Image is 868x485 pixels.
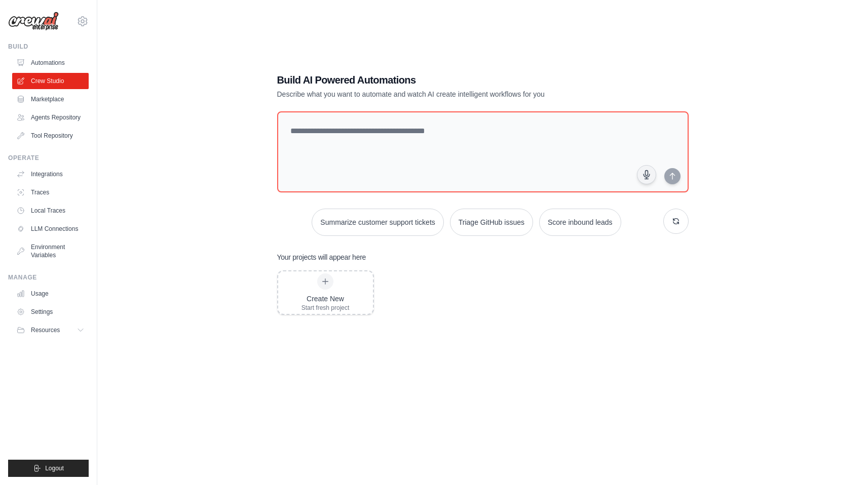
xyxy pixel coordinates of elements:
button: Resources [12,322,89,338]
div: Build [8,43,89,51]
a: Marketplace [12,91,89,107]
a: Usage [12,286,89,302]
button: Get new suggestions [663,209,689,234]
button: Triage GitHub issues [450,209,533,236]
h1: Build AI Powered Automations [277,73,618,87]
button: Summarize customer support tickets [312,209,443,236]
span: Logout [45,464,64,472]
img: Logo [8,12,59,31]
button: Logout [8,460,89,477]
h3: Your projects will appear here [277,252,366,262]
div: Start fresh project [301,304,350,312]
a: Environment Variables [12,239,89,263]
a: Crew Studio [12,73,89,89]
div: Operate [8,154,89,162]
div: Create New [301,294,350,304]
a: Local Traces [12,203,89,219]
a: Automations [12,55,89,71]
div: Manage [8,273,89,281]
a: Agents Repository [12,109,89,126]
span: Resources [31,326,60,334]
a: Tool Repository [12,128,89,144]
a: Traces [12,184,89,200]
button: Score inbound leads [539,209,621,236]
p: Describe what you want to automate and watch AI create intelligent workflows for you [277,89,618,99]
a: LLM Connections [12,221,89,237]
a: Integrations [12,166,89,182]
a: Settings [12,304,89,320]
button: Click to speak your automation idea [637,165,656,184]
